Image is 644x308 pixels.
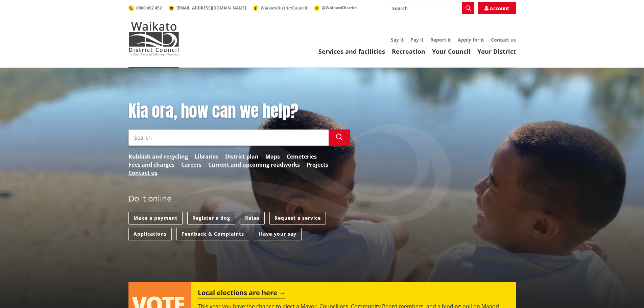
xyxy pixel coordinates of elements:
[392,47,425,55] a: Recreation
[176,5,246,11] span: [EMAIL_ADDRESS][DOMAIN_NAME]
[410,37,424,43] a: Pay it
[314,5,357,10] a: @WaikatoDistrict
[128,22,179,55] img: Waikato District Council - Te Kaunihera aa Takiwaa o Waikato
[253,5,307,11] a: WaikatoDistrictCouncil
[128,152,188,161] a: Rubbish and recycling
[187,212,235,224] a: Register a dog
[169,5,246,11] a: [EMAIL_ADDRESS][DOMAIN_NAME]
[136,5,162,11] span: 0800 492 452
[318,47,385,55] a: Services and facilities
[391,37,404,43] a: Say it
[430,37,451,43] a: Report it
[208,161,300,169] a: Current and upcoming roadworks
[254,228,302,240] a: Have your say
[225,152,259,161] a: District plan
[307,161,328,169] a: Projects
[128,228,172,240] a: Applications
[261,5,307,11] span: WaikatoDistrictCouncil
[269,212,326,224] a: Request a service
[128,212,183,224] a: Make a payment
[128,129,329,146] input: Search input
[458,37,484,43] a: Apply for it
[195,152,218,161] a: Libraries
[240,212,265,224] a: Rates
[128,5,162,11] a: 0800 492 452
[491,37,516,43] a: Contact us
[388,2,474,14] input: Search input
[322,5,357,10] span: @WaikatoDistrict
[477,47,516,55] a: Your District
[176,228,249,240] a: Feedback & Complaints
[181,161,201,169] a: Careers
[128,169,158,177] a: Contact us
[198,289,285,299] h2: Local elections are here
[265,152,280,161] a: Maps
[128,101,350,121] h1: Kia ora, how can we help?
[128,161,174,169] a: Fees and charges
[478,2,516,14] a: Account
[432,47,471,55] a: Your Council
[287,152,317,161] a: Cemeteries
[128,194,171,206] h2: Do it online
